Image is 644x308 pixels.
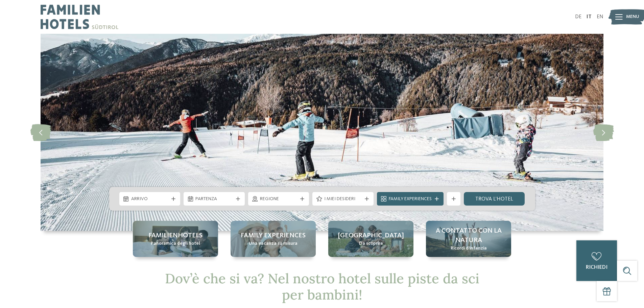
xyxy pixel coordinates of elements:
a: Hotel sulle piste da sci per bambini: divertimento senza confini Family experiences Una vacanza s... [231,221,316,257]
span: I miei desideri [324,196,362,203]
a: DE [575,14,581,20]
span: Da scoprire [359,240,383,247]
img: Hotel sulle piste da sci per bambini: divertimento senza confini [41,34,603,231]
a: Hotel sulle piste da sci per bambini: divertimento senza confini [GEOGRAPHIC_DATA] Da scoprire [328,221,413,257]
a: trova l’hotel [464,192,525,206]
a: EN [597,14,603,20]
span: richiedi [586,265,607,270]
span: Dov’è che si va? Nel nostro hotel sulle piste da sci per bambini! [165,270,479,303]
a: IT [587,14,592,20]
span: A contatto con la natura [433,226,504,245]
span: Family Experiences [389,196,432,203]
span: Family experiences [241,231,306,240]
a: Hotel sulle piste da sci per bambini: divertimento senza confini A contatto con la natura Ricordi... [426,221,511,257]
span: Panoramica degli hotel [151,240,200,247]
span: Arrivo [131,196,169,203]
span: Menu [626,14,639,20]
span: Familienhotels [148,231,202,240]
a: richiedi [576,240,617,281]
span: Regione [260,196,297,203]
span: [GEOGRAPHIC_DATA] [338,231,404,240]
span: Una vacanza su misura [249,240,297,247]
span: Partenza [195,196,233,203]
span: Ricordi d’infanzia [451,245,487,252]
a: Hotel sulle piste da sci per bambini: divertimento senza confini Familienhotels Panoramica degli ... [133,221,218,257]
